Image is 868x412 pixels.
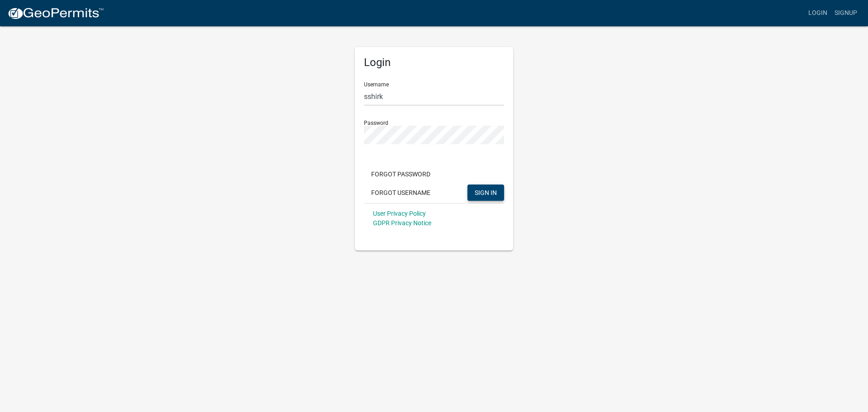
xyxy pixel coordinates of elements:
[831,5,861,22] a: Signup
[373,219,431,227] a: GDPR Privacy Notice
[373,210,426,217] a: User Privacy Policy
[475,189,497,196] span: SIGN IN
[364,166,438,182] button: Forgot Password
[467,185,504,201] button: SIGN IN
[364,56,504,69] h5: Login
[364,185,438,201] button: Forgot Username
[805,5,831,22] a: Login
